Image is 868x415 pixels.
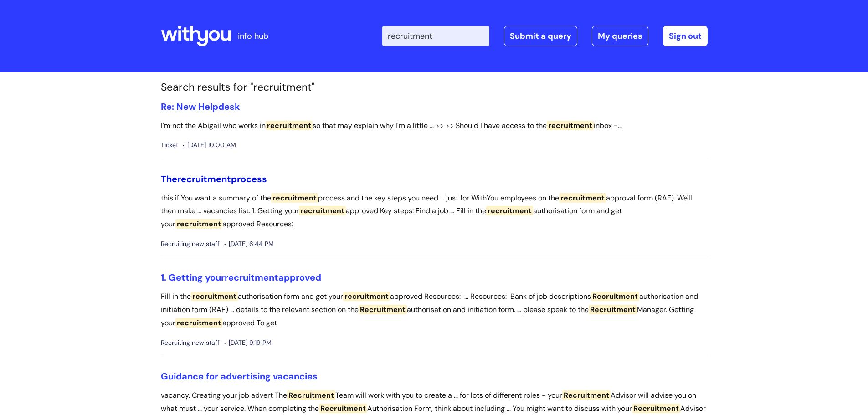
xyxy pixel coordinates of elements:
[562,390,611,400] span: Recruitment
[504,26,577,46] a: Submit a query
[161,272,321,283] a: 1. Getting yourrecruitmentapproved
[161,173,267,185] a: Therecruitmentprocess
[663,26,708,46] a: Sign out
[161,101,240,113] a: Re: New Helpdesk
[559,193,606,203] span: recruitment
[224,337,272,348] span: [DATE] 9:19 PM
[183,139,236,151] span: [DATE] 10:00 AM
[238,29,268,43] p: info hub
[161,81,708,94] h1: Search results for "recruitment"
[161,337,220,348] span: Recruiting new staff
[175,219,222,229] span: recruitment
[161,238,220,250] span: Recruiting new staff
[266,121,313,130] span: recruitment
[161,290,708,329] p: Fill in the authorisation form and get your approved Resources: ... Resources: Bank of job descri...
[161,192,708,231] p: this if You want a summary of the process and the key steps you need ... just for WithYou employe...
[191,292,238,301] span: recruitment
[382,26,708,46] div: | -
[161,119,708,133] p: I'm not the Abigail who works in so that may explain why I'm a little ... >> >> Should I have acc...
[486,206,533,215] span: recruitment
[589,305,637,314] span: Recruitment
[271,193,318,203] span: recruitment
[359,305,407,314] span: Recruitment
[287,390,335,400] span: Recruitment
[299,206,346,215] span: recruitment
[161,370,318,382] a: Guidance for advertising vacancies
[161,139,178,151] span: Ticket
[224,238,274,250] span: [DATE] 6:44 PM
[592,26,648,46] a: My queries
[547,121,594,130] span: recruitment
[175,318,222,328] span: recruitment
[177,173,231,185] span: recruitment
[632,404,680,413] span: Recruitment
[225,272,278,283] span: recruitment
[382,26,489,46] input: Search
[319,404,367,413] span: Recruitment
[591,292,639,301] span: Recruitment
[343,292,390,301] span: recruitment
